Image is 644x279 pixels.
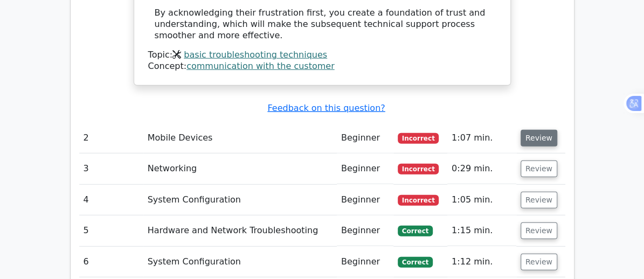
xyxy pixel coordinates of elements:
[148,61,496,72] div: Concept:
[521,222,557,239] button: Review
[398,164,439,175] span: Incorrect
[143,185,337,215] td: System Configuration
[521,130,557,147] button: Review
[148,50,496,61] div: Topic:
[143,123,337,154] td: Mobile Devices
[447,247,516,277] td: 1:12 min.
[398,195,439,206] span: Incorrect
[398,226,433,236] span: Correct
[521,161,557,177] button: Review
[337,185,393,215] td: Beginner
[447,215,516,246] td: 1:15 min.
[143,154,337,184] td: Networking
[398,133,439,144] span: Incorrect
[79,185,143,215] td: 4
[337,215,393,246] td: Beginner
[79,247,143,277] td: 6
[337,247,393,277] td: Beginner
[521,192,557,208] button: Review
[398,257,433,268] span: Correct
[79,123,143,154] td: 2
[267,103,385,113] a: Feedback on this question?
[447,185,516,215] td: 1:05 min.
[184,50,327,60] a: basic troubleshooting techniques
[143,215,337,246] td: Hardware and Network Troubleshooting
[79,215,143,246] td: 5
[186,61,335,71] a: communication with the customer
[337,154,393,184] td: Beginner
[337,123,393,154] td: Beginner
[447,123,516,154] td: 1:07 min.
[79,154,143,184] td: 3
[143,247,337,277] td: System Configuration
[521,254,557,270] button: Review
[447,154,516,184] td: 0:29 min.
